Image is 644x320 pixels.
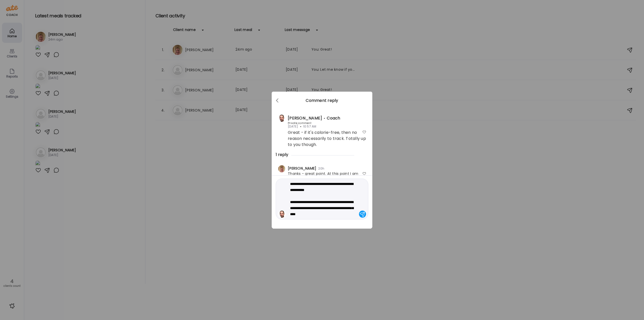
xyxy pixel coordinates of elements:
[288,166,316,171] span: [PERSON_NAME]
[288,121,366,125] div: Private comment
[272,98,372,104] div: Comment reply
[276,152,368,158] div: 1 reply
[288,130,366,148] span: Great - if it's calorie-free, then no reason necessarily to track. Totally up to you though.
[278,115,285,122] img: avatars%2FZd2Pxa7mUbMsPDA0QQVX6D5ouaC3
[288,124,366,130] span: [DATE] 10:57 AM
[316,166,324,171] span: 20h
[278,211,286,218] img: avatars%2FZd2Pxa7mUbMsPDA0QQVX6D5ouaC3
[288,115,340,121] span: [PERSON_NAME] Coach
[278,171,366,192] div: Thanks - great point. At this point I am tracking just to see how I’m doing with fluid intake. No...
[278,165,285,172] img: avatars%2FPltaLHtbMRdY6hvW1cLZ4xjFVjV2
